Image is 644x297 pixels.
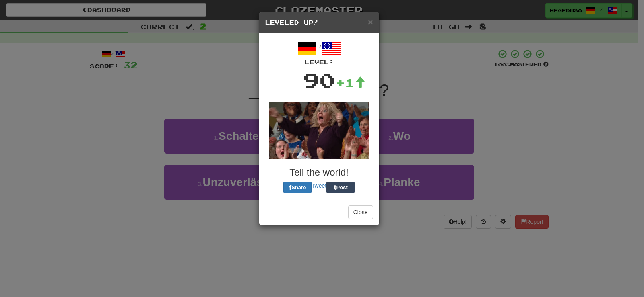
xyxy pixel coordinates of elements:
[368,17,373,27] span: ×
[348,205,373,219] button: Close
[269,102,369,159] img: happy-lady-c767e5519d6a7a6d241e17537db74d2b6302dbbc2957d4f543dfdf5f6f88f9b5.gif
[336,75,365,91] div: +1
[368,18,373,26] button: Close
[265,39,373,66] div: /
[265,167,373,178] h3: Tell the world!
[312,182,326,189] a: Tweet
[265,58,373,66] div: Level:
[283,182,312,193] button: Share
[303,66,336,94] div: 90
[326,182,355,193] button: Post
[265,18,373,27] h5: Leveled Up!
